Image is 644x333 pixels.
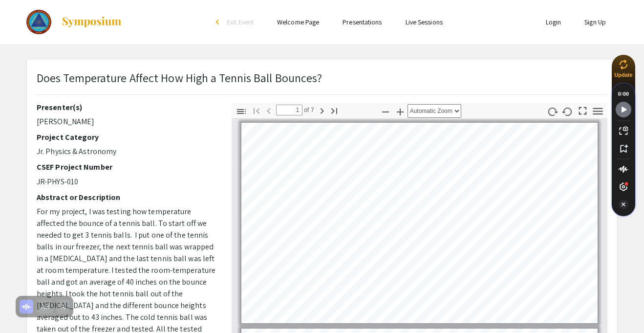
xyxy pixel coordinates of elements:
p: Does Temperature Affect How High a Tennis Ball Bounces? [37,69,322,87]
button: Previous Page [260,103,277,117]
a: Live Sessions [406,18,443,26]
div: Page 1 [237,118,602,328]
h2: CSEF Project Number [37,162,217,172]
div: arrow_back_ios [216,19,222,25]
h2: Abstract or Description [37,193,217,202]
h2: Project Category [37,133,217,142]
button: Rotate Clockwise [544,104,561,118]
a: Sign Up [584,18,606,26]
button: Tools [590,104,606,118]
button: Switch to Presentation Mode [575,103,591,117]
button: Zoom Out [377,104,394,118]
a: Presentations [343,18,382,26]
p: [PERSON_NAME] [37,116,217,128]
a: Welcome Page [277,18,319,26]
button: Toggle Sidebar [233,104,250,118]
h2: Presenter(s) [37,103,217,112]
span: Exit Event [227,18,254,26]
button: Zoom In [392,104,408,118]
img: Symposium by ForagerOne [61,16,122,28]
p: JR-PHYS-010 [37,176,217,188]
span: of 7 [302,105,314,115]
a: The 2023 Colorado Science & Engineering Fair [26,10,122,34]
select: Zoom [408,104,461,118]
button: Go to Last Page [326,103,343,117]
iframe: Chat [7,289,42,326]
button: Rotate Counterclockwise [559,104,576,118]
img: The 2023 Colorado Science & Engineering Fair [26,10,51,34]
input: Page [276,105,302,115]
a: Login [546,18,561,26]
p: Jr. Physics & Astronomy [37,146,217,157]
button: Go to First Page [248,103,265,117]
button: Next Page [314,103,330,117]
